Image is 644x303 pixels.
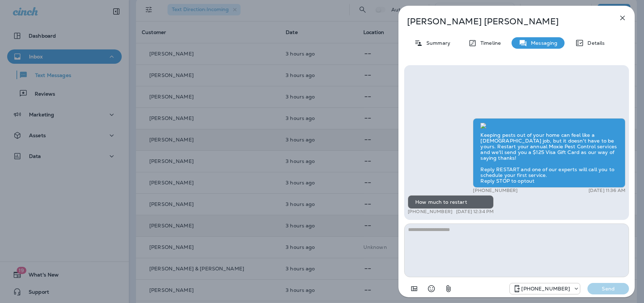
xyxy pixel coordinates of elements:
img: twilio-download [480,123,486,129]
p: [DATE] 12:34 PM [456,209,494,215]
button: Select an emoji [424,282,439,296]
button: Add in a premade template [407,282,421,296]
p: [DATE] 11:36 AM [589,188,625,193]
p: Messaging [527,40,557,46]
p: [PHONE_NUMBER] [473,188,518,193]
p: [PHONE_NUMBER] [521,286,570,292]
div: +1 (480) 999-9869 [510,284,580,293]
p: Details [584,40,605,46]
div: How much to restart [408,195,494,209]
p: [PERSON_NAME] [PERSON_NAME] [407,16,602,27]
p: Summary [423,40,450,46]
p: Timeline [477,40,501,46]
p: [PHONE_NUMBER] [408,209,452,215]
div: Keeping pests out of your home can feel like a [DEMOGRAPHIC_DATA] job, but it doesn't have to be ... [473,118,625,188]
